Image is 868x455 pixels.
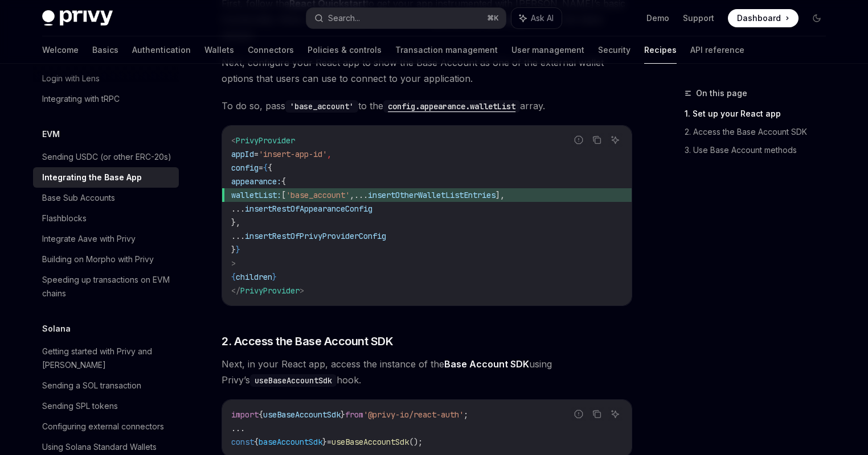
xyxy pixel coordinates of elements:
[808,9,826,27] button: Toggle dark mode
[328,11,360,25] div: Search...
[245,231,386,241] span: insertRestOfPrivyProviderConfig
[42,150,171,164] div: Sending USDC (or other ERC-20s)
[231,204,245,214] span: ...
[589,407,604,421] button: Copy the contents from the code block
[254,437,259,447] span: {
[33,270,179,304] a: Speeding up transactions on EVM chains
[308,36,382,64] a: Policies & controls
[728,9,799,27] a: Dashboard
[231,149,254,159] span: appId
[487,14,499,23] span: ⌘ K
[42,253,154,266] div: Building on Morpho with Privy
[263,163,268,173] span: {
[327,437,331,447] span: =
[33,341,179,375] a: Getting started with Privy and [PERSON_NAME]
[42,420,164,433] div: Configuring external connectors
[42,399,118,413] div: Sending SPL tokens
[383,100,520,111] a: config.appearance.walletList
[33,249,179,270] a: Building on Morpho with Privy
[350,190,354,200] span: ,
[363,409,464,420] span: '@privy-io/react-auth'
[231,135,236,146] span: <
[92,36,118,64] a: Basics
[608,407,623,421] button: Ask AI
[598,36,630,64] a: Security
[42,92,120,106] div: Integrating with tRPC
[222,356,632,388] span: Next, in your React app, access the instance of the using Privy’s hook.
[531,13,554,24] span: Ask AI
[231,437,254,447] span: const
[571,407,586,421] button: Report incorrect code
[240,286,300,296] span: PrivyProvider
[589,133,604,147] button: Copy the contents from the code block
[222,98,632,114] span: To do so, pass to the array.
[222,333,393,349] span: 2. Access the Base Account SDK
[281,176,286,187] span: {
[444,358,529,370] a: Base Account SDK
[42,345,172,372] div: Getting started with Privy and [PERSON_NAME]
[42,191,115,205] div: Base Sub Accounts
[696,86,747,100] span: On this page
[464,409,468,420] span: ;
[42,379,141,392] div: Sending a SOL transaction
[231,409,259,420] span: import
[204,36,234,64] a: Wallets
[331,437,409,447] span: useBaseAccountSdk
[496,190,505,200] span: ],
[42,440,157,454] div: Using Solana Standard Wallets
[300,286,304,296] span: >
[281,190,286,200] span: [
[231,231,245,241] span: ...
[231,423,245,433] span: ...
[646,13,669,24] a: Demo
[42,127,60,141] h5: EVM
[683,13,714,24] a: Support
[248,36,294,64] a: Connectors
[511,8,562,28] button: Ask AI
[33,229,179,249] a: Integrate Aave with Privy
[383,100,520,113] code: config.appearance.walletList
[222,55,632,86] span: Next, configure your React app to show the Base Account as one of the external wallet options tha...
[737,13,781,24] span: Dashboard
[42,10,113,26] img: dark logo
[322,437,327,447] span: }
[231,272,236,282] span: {
[259,409,263,420] span: {
[236,135,295,146] span: PrivyProvider
[231,163,259,173] span: config
[231,176,281,187] span: appearance:
[306,8,506,28] button: Search...⌘K
[345,409,363,420] span: from
[231,217,240,227] span: },
[285,100,358,113] code: 'base_account'
[42,322,71,336] h5: Solana
[259,163,263,173] span: =
[33,89,179,109] a: Integrating with tRPC
[42,273,172,300] div: Speeding up transactions on EVM chains
[231,190,281,200] span: walletList:
[685,105,835,123] a: 1. Set up your React app
[690,36,744,64] a: API reference
[33,167,179,188] a: Integrating the Base App
[571,133,586,147] button: Report incorrect code
[33,208,179,229] a: Flashblocks
[272,272,277,282] span: }
[42,232,136,246] div: Integrate Aave with Privy
[511,36,584,64] a: User management
[286,190,350,200] span: 'base_account'
[132,36,191,64] a: Authentication
[33,188,179,208] a: Base Sub Accounts
[263,409,341,420] span: useBaseAccountSdk
[231,286,240,296] span: </
[42,36,79,64] a: Welcome
[644,36,677,64] a: Recipes
[33,416,179,437] a: Configuring external connectors
[254,149,259,159] span: =
[42,171,142,184] div: Integrating the Base App
[236,272,272,282] span: children
[685,123,835,141] a: 2. Access the Base Account SDK
[33,147,179,167] a: Sending USDC (or other ERC-20s)
[368,190,496,200] span: insertOtherWalletListEntries
[354,190,368,200] span: ...
[245,204,372,214] span: insertRestOfAppearanceConfig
